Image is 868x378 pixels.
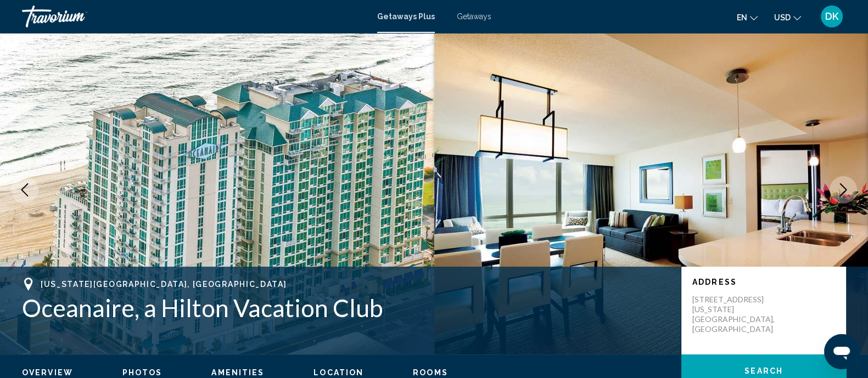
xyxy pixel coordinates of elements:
[413,368,448,377] button: Rooms
[744,367,783,376] span: Search
[737,9,758,25] button: Change language
[824,334,859,369] iframe: Button to launch messaging window
[22,368,73,377] button: Overview
[313,368,363,377] span: Location
[211,368,264,377] span: Amenities
[11,176,38,204] button: Previous image
[830,176,857,204] button: Next image
[122,368,163,377] button: Photos
[413,368,448,377] span: Rooms
[41,280,287,289] span: [US_STATE][GEOGRAPHIC_DATA], [GEOGRAPHIC_DATA]
[692,295,780,334] p: [STREET_ADDRESS] [US_STATE][GEOGRAPHIC_DATA], [GEOGRAPHIC_DATA]
[377,12,435,21] a: Getaways Plus
[825,11,838,22] span: DK
[122,368,163,377] span: Photos
[774,9,801,25] button: Change currency
[313,368,363,377] button: Location
[22,294,670,322] h1: Oceanaire, a Hilton Vacation Club
[22,368,73,377] span: Overview
[457,12,491,21] a: Getaways
[692,278,835,286] p: Address
[22,5,366,27] a: Travorium
[737,13,747,22] span: en
[817,5,846,28] button: User Menu
[211,368,264,377] button: Amenities
[774,13,791,22] span: USD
